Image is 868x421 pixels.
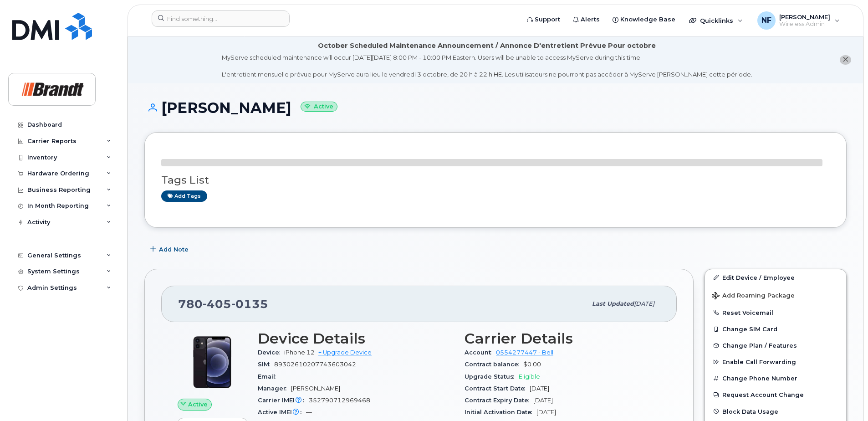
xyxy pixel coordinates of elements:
[465,385,530,392] span: Contract Start Date
[705,386,846,403] button: Request Account Change
[705,269,846,286] a: Edit Device / Employee
[258,361,274,368] span: SIM
[161,175,830,186] h3: Tags List
[309,397,370,404] span: 352790712969468
[188,400,208,409] span: Active
[722,342,797,349] span: Change Plan / Features
[465,409,536,416] span: Initial Activation Date
[222,53,752,79] div: MyServe scheduled maintenance will occur [DATE][DATE] 8:00 PM - 10:00 PM Eastern. Users will be u...
[465,397,533,404] span: Contract Expiry Date
[178,297,268,311] span: 780
[536,409,556,416] span: [DATE]
[306,409,312,416] span: —
[705,304,846,321] button: Reset Voicemail
[533,397,553,404] span: [DATE]
[258,373,280,380] span: Email
[258,385,291,392] span: Manager
[465,349,496,356] span: Account
[280,373,286,380] span: —
[840,55,851,65] button: close notification
[318,41,656,51] div: October Scheduled Maintenance Announcement / Annonce D'entretient Prévue Pour octobre
[465,373,519,380] span: Upgrade Status
[301,102,337,112] small: Active
[284,349,315,356] span: iPhone 12
[258,409,306,416] span: Active IMEI
[519,373,540,380] span: Eligible
[705,403,846,420] button: Block Data Usage
[465,361,523,368] span: Contract balance
[144,241,196,258] button: Add Note
[530,385,549,392] span: [DATE]
[318,349,372,356] a: + Upgrade Device
[159,245,189,254] span: Add Note
[722,359,796,365] span: Enable Call Forwarding
[705,354,846,370] button: Enable Call Forwarding
[231,297,268,311] span: 0135
[274,361,356,368] span: 89302610207743603042
[291,385,340,392] span: [PERSON_NAME]
[705,337,846,354] button: Change Plan / Features
[465,330,660,347] h3: Carrier Details
[144,100,847,116] h1: [PERSON_NAME]
[496,349,553,356] a: 0554277447 - Bell
[634,300,654,307] span: [DATE]
[705,286,846,304] button: Add Roaming Package
[592,300,634,307] span: Last updated
[161,190,207,202] a: Add tags
[705,370,846,386] button: Change Phone Number
[185,335,240,390] img: iPhone_12.jpg
[258,397,309,404] span: Carrier IMEI
[523,361,541,368] span: $0.00
[712,292,795,301] span: Add Roaming Package
[705,321,846,337] button: Change SIM Card
[203,297,231,311] span: 405
[258,330,454,347] h3: Device Details
[258,349,284,356] span: Device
